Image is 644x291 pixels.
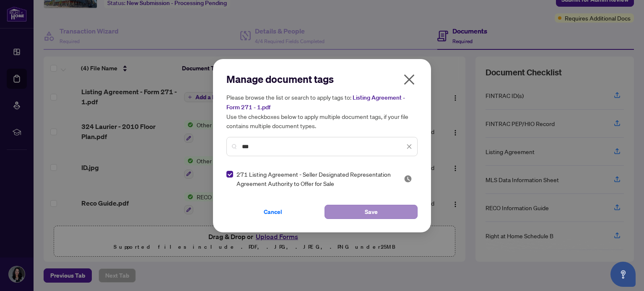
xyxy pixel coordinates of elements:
[226,93,418,130] h5: Please browse the list or search to apply tags to: Use the checkboxes below to apply multiple doc...
[226,205,319,219] button: Cancel
[226,94,405,111] span: Listing Agreement - Form 271 - 1.pdf
[406,144,412,149] span: close
[226,72,418,86] h2: Manage document tags
[404,175,412,183] span: Pending Review
[610,262,636,287] button: Open asap
[404,175,412,183] img: status
[264,205,282,219] span: Cancel
[402,73,416,86] span: close
[236,170,394,188] span: 271 Listing Agreement - Seller Designated Representation Agreement Authority to Offer for Sale
[365,205,378,219] span: Save
[325,205,418,219] button: Save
